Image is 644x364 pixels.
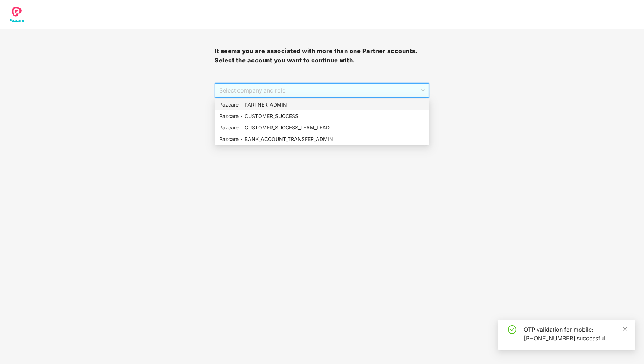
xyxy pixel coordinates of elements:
div: Pazcare - PARTNER_ADMIN [215,99,429,110]
div: Pazcare - BANK_ACCOUNT_TRANSFER_ADMIN [215,133,429,145]
div: Pazcare - CUSTOMER_SUCCESS [219,112,425,120]
span: Select company and role [219,84,424,97]
span: check-circle [508,325,516,334]
div: Pazcare - PARTNER_ADMIN [219,101,425,109]
div: Pazcare - CUSTOMER_SUCCESS_TEAM_LEAD [219,124,425,132]
h3: It seems you are associated with more than one Partner accounts. Select the account you want to c... [215,47,429,65]
div: Pazcare - CUSTOMER_SUCCESS [215,110,429,122]
span: close [623,327,628,332]
div: OTP validation for mobile: [PHONE_NUMBER] successful [524,325,627,342]
div: Pazcare - BANK_ACCOUNT_TRANSFER_ADMIN [219,135,425,143]
div: Pazcare - CUSTOMER_SUCCESS_TEAM_LEAD [215,122,429,133]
